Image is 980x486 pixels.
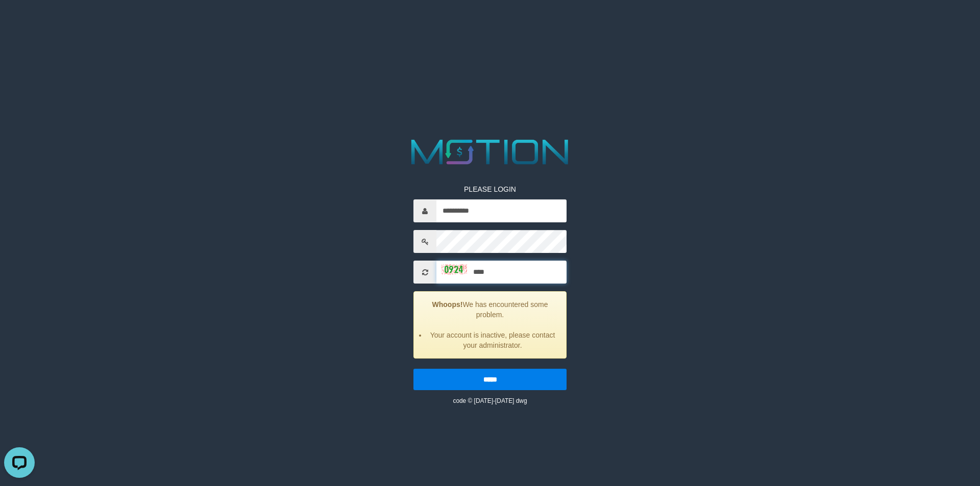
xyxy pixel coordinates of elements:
[413,291,567,359] div: We has encountered some problem.
[453,397,527,404] small: code © [DATE]-[DATE] dwg
[413,184,567,194] p: PLEASE LOGIN
[427,330,558,350] li: Your account is inactive, please contact your administrator.
[4,4,35,35] button: Open LiveChat chat widget
[432,300,463,309] strong: Whoops!
[442,264,467,274] img: captcha
[404,135,576,169] img: MOTION_logo.png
